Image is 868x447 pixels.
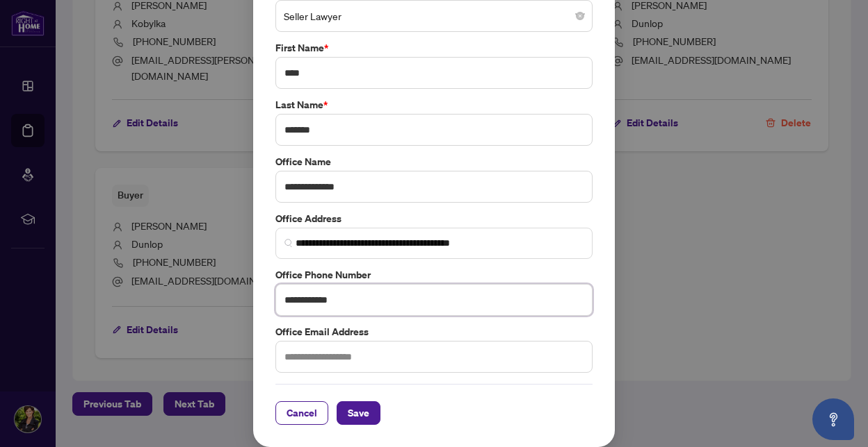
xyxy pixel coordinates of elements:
[348,402,369,424] span: Save
[275,154,593,169] label: Office Name
[812,398,854,440] button: Open asap
[275,40,593,56] label: First Name
[284,3,584,29] span: Seller Lawyer
[275,401,328,425] button: Cancel
[275,211,593,226] label: Office Address
[287,402,317,424] span: Cancel
[576,12,584,20] span: close-circle
[275,267,593,282] label: Office Phone Number
[284,239,293,247] img: search_icon
[275,97,593,112] label: Last Name
[337,401,380,425] button: Save
[275,324,593,339] label: Office Email Address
